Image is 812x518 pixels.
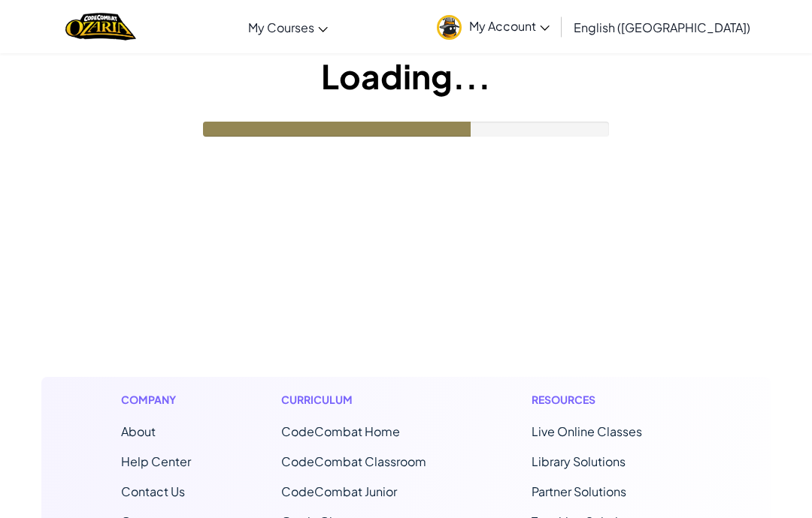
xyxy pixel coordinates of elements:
[248,20,314,35] span: My Courses
[281,483,397,499] a: CodeCombat Junior
[532,453,626,469] a: Library Solutions
[532,483,626,499] a: Partner Solutions
[281,392,441,408] h1: Curriculum
[532,423,642,439] a: Live Online Classes
[429,3,557,50] a: My Account
[532,392,692,408] h1: Resources
[121,423,156,439] a: About
[65,11,135,42] a: Ozaria by CodeCombat logo
[121,392,191,408] h1: Company
[121,483,185,499] span: Contact Us
[437,15,462,40] img: avatar
[121,453,191,469] a: Help Center
[241,7,335,47] a: My Courses
[281,423,400,439] span: CodeCombat Home
[574,20,750,35] span: English ([GEOGRAPHIC_DATA])
[469,18,550,34] span: My Account
[281,453,426,469] a: CodeCombat Classroom
[566,7,758,47] a: English ([GEOGRAPHIC_DATA])
[65,11,135,42] img: Home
